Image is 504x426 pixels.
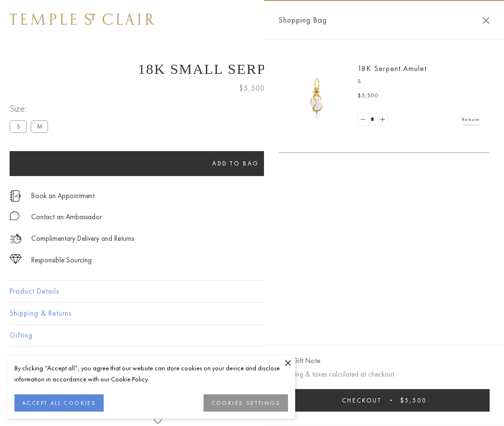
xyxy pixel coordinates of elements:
[462,114,480,125] a: Remove
[31,190,95,201] a: Book an Appointment
[204,394,288,412] button: COOKIES SETTINGS
[10,101,52,117] span: Size:
[278,389,490,412] button: Checkout $5,500
[31,120,48,132] label: M
[10,281,494,302] button: Product Details
[212,159,259,167] span: Add to bag
[31,211,102,223] div: Contact an Ambassador
[278,368,490,380] p: Shipping & taxes calculated at checkout
[239,82,265,95] span: $5,500
[358,91,379,101] span: $5,500
[10,303,494,324] button: Shipping & Returns
[358,114,368,126] a: Set quantity to 0
[14,394,104,412] button: ACCEPT ALL COOKIES
[358,63,427,73] a: 18K Serpent Amulet
[288,67,346,125] img: P51836-E11SERPPV
[358,77,480,86] p: S
[14,363,288,385] div: By clicking “Accept all”, you agree that our website can store cookies on your device and disclos...
[31,233,134,245] p: Complimentary Delivery and Returns
[342,396,382,404] span: Checkout
[10,151,462,176] button: Add to bag
[31,254,92,266] div: Responsible Sourcing
[10,211,19,221] img: MessageIcon-01_2.svg
[377,114,387,126] a: Set quantity to 2
[10,254,22,264] img: icon_sourcing.svg
[10,13,155,25] img: Temple St. Clair
[278,355,320,367] button: Add Gift Note
[400,396,427,404] span: $5,500
[10,325,494,346] button: Gifting
[10,120,27,132] label: S
[278,14,327,26] span: Shopping Bag
[10,233,22,245] img: icon_delivery.svg
[482,17,490,24] button: Close Shopping Bag
[10,190,21,201] img: icon_appointment.svg
[10,61,494,77] h1: 18K Small Serpent Amulet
